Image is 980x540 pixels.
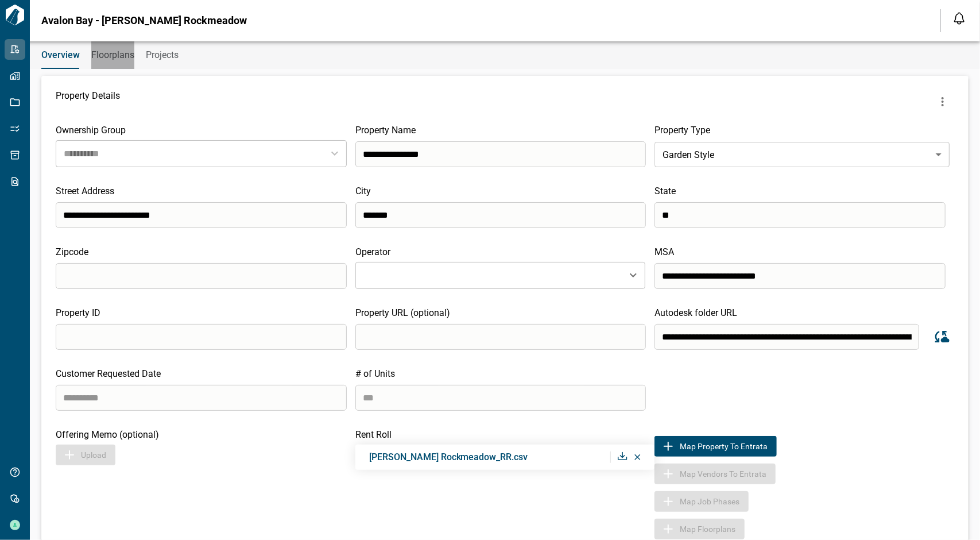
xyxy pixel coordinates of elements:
[355,324,646,350] input: search
[146,49,179,61] span: Projects
[355,186,371,196] span: City
[654,138,950,171] div: Garden Style
[56,125,126,136] span: Ownership Group
[56,246,88,257] span: Zipcode
[654,246,674,257] span: MSA
[369,452,528,462] span: [PERSON_NAME] Rockmeadow_RR.csv
[654,307,737,318] span: Autodesk folder URL
[56,263,347,289] input: search
[654,436,777,457] button: Map to EntrataMap Property to Entrata
[355,429,392,440] span: Rent Roll
[355,125,416,136] span: Property Name
[56,385,347,411] input: search
[654,186,676,196] span: State
[355,307,450,318] span: Property URL (optional)
[355,202,646,228] input: search
[41,15,247,26] span: Avalon Bay - [PERSON_NAME] Rockmeadow
[91,49,134,61] span: Floorplans
[56,90,120,113] span: Property Details
[654,202,946,228] input: search
[661,439,675,453] img: Map to Entrata
[56,202,347,228] input: search
[625,267,641,283] button: Open
[56,307,100,318] span: Property ID
[41,49,80,61] span: Overview
[928,323,954,350] button: Sync data from Autodesk
[355,368,395,379] span: # of Units
[355,246,390,257] span: Operator
[654,125,710,136] span: Property Type
[355,141,646,167] input: search
[56,368,161,379] span: Customer Requested Date
[56,186,114,196] span: Street Address
[931,90,954,113] button: more
[30,41,980,69] div: base tabs
[950,9,969,28] button: Open notification feed
[654,263,946,289] input: search
[56,429,159,440] span: Offering Memo (optional)
[56,324,347,350] input: search
[654,324,919,350] input: search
